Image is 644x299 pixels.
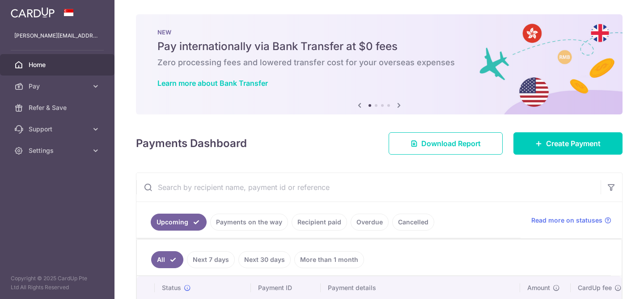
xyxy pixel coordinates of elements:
h4: Payments Dashboard [136,135,247,152]
span: Refer & Save [29,103,88,112]
span: CardUp fee [578,283,612,292]
span: Create Payment [546,138,601,149]
a: Upcoming [151,214,207,231]
a: More than 1 month [294,251,364,268]
span: Settings [29,146,88,155]
a: Read more on statuses [531,216,611,225]
a: Overdue [351,214,389,231]
h6: Zero processing fees and lowered transfer cost for your overseas expenses [157,57,601,68]
a: Learn more about Bank Transfer [157,79,268,88]
span: Status [162,283,181,292]
img: Bank transfer banner [136,14,623,114]
span: Pay [29,82,88,91]
span: Home [29,60,88,69]
a: Next 7 days [187,251,235,268]
span: Download Report [421,138,481,149]
a: Recipient paid [292,214,347,231]
a: Next 30 days [238,251,291,268]
p: [PERSON_NAME][EMAIL_ADDRESS][DOMAIN_NAME] [14,31,100,40]
span: Amount [527,283,550,292]
h5: Pay internationally via Bank Transfer at $0 fees [157,39,601,54]
a: Create Payment [513,132,623,155]
p: NEW [157,29,601,36]
input: Search by recipient name, payment id or reference [136,173,601,202]
span: Support [29,125,88,134]
a: Payments on the way [210,214,288,231]
a: All [151,251,183,268]
img: CardUp [11,7,55,18]
a: Download Report [389,132,503,155]
a: Cancelled [392,214,434,231]
span: Read more on statuses [531,216,602,225]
